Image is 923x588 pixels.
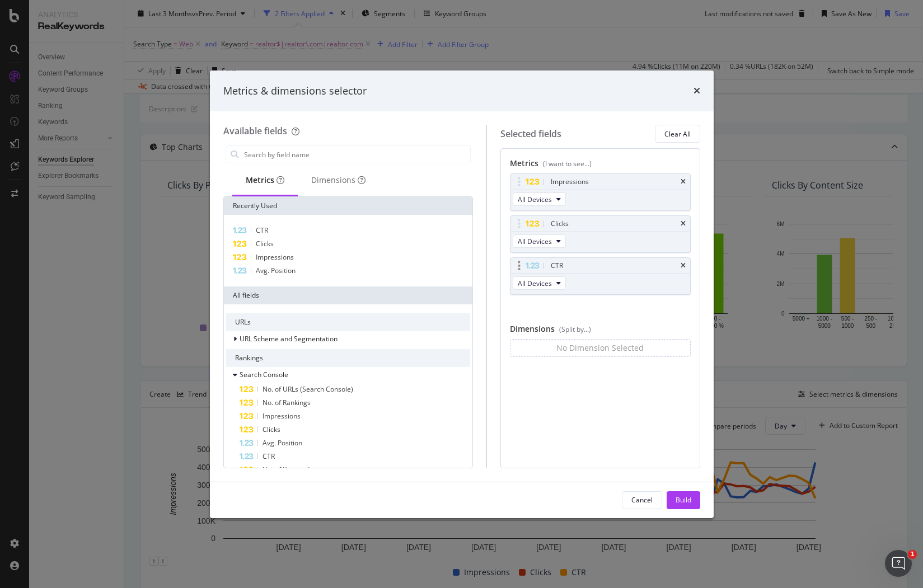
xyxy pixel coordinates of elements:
[256,252,294,262] span: Impressions
[246,175,284,186] div: Metrics
[543,159,592,168] div: (I want to see...)
[263,384,353,394] span: No. of URLs (Search Console)
[510,215,691,253] div: ClickstimesAll Devices
[226,349,470,367] div: Rankings
[210,70,714,518] div: modal
[664,129,691,139] div: Clear All
[510,257,691,295] div: CTRtimesAll Devices
[518,195,552,204] span: All Devices
[223,84,367,98] div: Metrics & dimensions selector
[263,451,275,461] span: CTR
[551,218,569,229] div: Clicks
[500,128,561,140] div: Selected fields
[655,125,700,143] button: Clear All
[240,334,338,344] span: URL Scheme and Segmentation
[311,175,366,186] div: Dimensions
[263,411,301,421] span: Impressions
[681,262,686,269] div: times
[681,220,686,227] div: times
[263,425,280,434] span: Clicks
[256,225,268,235] span: CTR
[224,286,472,304] div: All fields
[240,370,288,379] span: Search Console
[631,495,653,505] div: Cancel
[518,279,552,288] span: All Devices
[256,239,274,248] span: Clicks
[263,438,302,448] span: Avg. Position
[226,313,470,331] div: URLs
[681,178,686,185] div: times
[885,550,912,577] iframe: Intercom live chat
[256,266,296,275] span: Avg. Position
[551,260,563,271] div: CTR
[551,176,589,187] div: Impressions
[518,237,552,246] span: All Devices
[559,324,591,334] div: (Split by...)
[667,491,700,509] button: Build
[908,550,917,559] span: 1
[510,173,691,211] div: ImpressionstimesAll Devices
[263,398,311,407] span: No. of Rankings
[694,84,700,98] div: times
[223,125,287,137] div: Available fields
[622,491,662,509] button: Cancel
[224,197,472,215] div: Recently Used
[513,234,566,248] button: All Devices
[243,146,470,163] input: Search by field name
[513,192,566,206] button: All Devices
[556,342,644,354] div: No Dimension Selected
[676,495,691,505] div: Build
[510,323,691,339] div: Dimensions
[510,158,691,173] div: Metrics
[513,276,566,290] button: All Devices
